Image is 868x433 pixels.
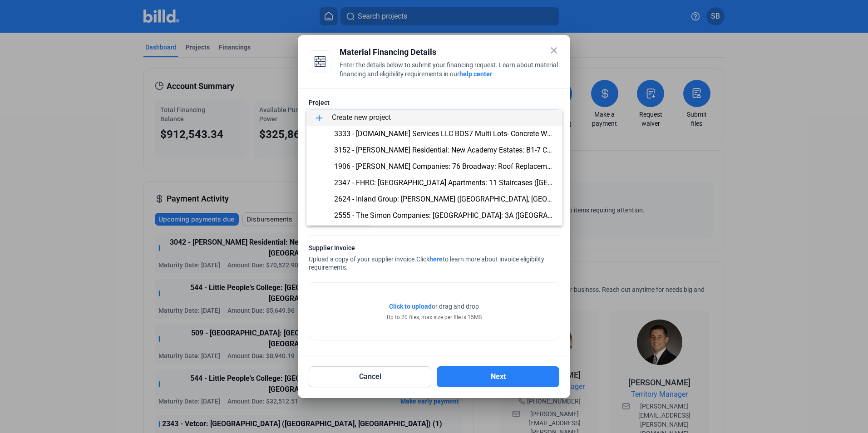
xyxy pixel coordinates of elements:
[334,211,671,220] span: 2555 - The Simon Companies: [GEOGRAPHIC_DATA]: 3A ([GEOGRAPHIC_DATA], [GEOGRAPHIC_DATA]) (2)
[314,109,555,126] span: Create new project
[334,129,653,138] span: 3333 - [DOMAIN_NAME] Services LLC BOS7 Multi Lots- Concrete Wheel Stops ([GEOGRAPHIC_DATA]
[334,146,709,154] span: 3152 - [PERSON_NAME] Residential: New Academy Estates: B1-7 C1 ([GEOGRAPHIC_DATA], [GEOGRAPHIC_DA...
[334,178,690,187] span: 2347 - FHRC: [GEOGRAPHIC_DATA] Apartments: 11 Staircases ([GEOGRAPHIC_DATA], [GEOGRAPHIC_DATA]) (3)
[334,195,613,203] span: 2624 - Inland Group: [PERSON_NAME] ([GEOGRAPHIC_DATA], [GEOGRAPHIC_DATA]) (1)
[314,113,325,123] mat-icon: add
[334,162,719,171] span: 1906 - [PERSON_NAME] Companies: 76 Broadway: Roof Replacement ([GEOGRAPHIC_DATA], [GEOGRAPHIC_DAT...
